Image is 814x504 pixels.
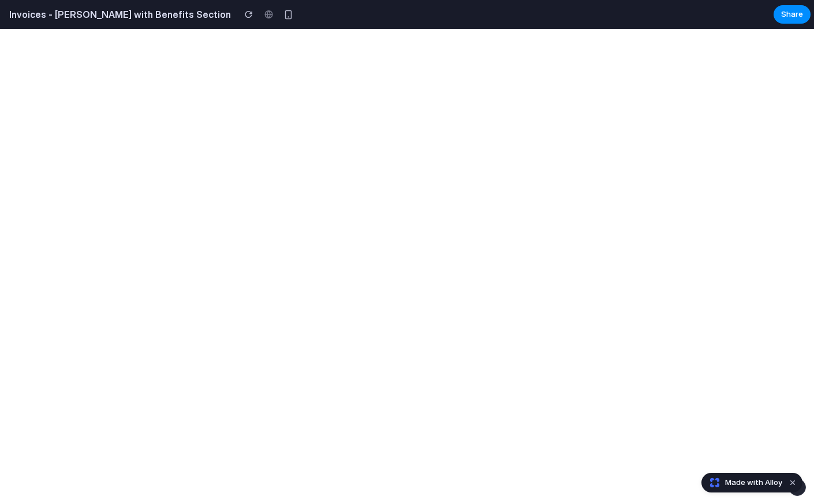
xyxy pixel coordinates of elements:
h2: Invoices - [PERSON_NAME] with Benefits Section [5,7,231,21]
button: Share [774,5,811,24]
a: Made with Alloy [702,477,783,488]
button: Dismiss watermark [786,476,800,490]
span: Share [781,9,803,20]
span: Made with Alloy [725,477,782,488]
